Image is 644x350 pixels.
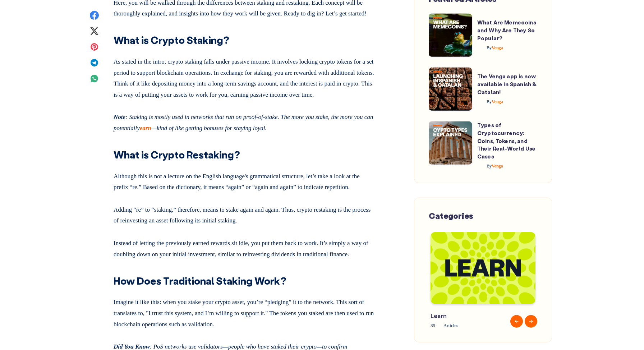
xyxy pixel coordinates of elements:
[114,202,374,226] p: Adding “re” to “staking,” therefore, means to stake again and again. Thus, crypto restaking is th...
[114,33,229,46] strong: What is Crypto Staking?
[114,114,125,120] strong: Note
[487,164,492,169] span: By
[477,73,537,96] a: The Venga app is now available in Spanish & Catalan!
[431,321,497,330] span: 35 Articles
[114,168,374,193] p: Although this is not a lecture on the English language's grammatical structure, let’s take a look...
[114,343,150,350] strong: Did You Know
[525,315,537,328] button: Next
[487,45,492,50] span: By
[477,99,503,104] a: ByVenga
[151,125,267,132] em: —kind of like getting bonuses for staying loyal.
[114,294,374,330] p: Imagine it like this: when you stake your crypto asset, you’re “pledging” it to the network. This...
[431,232,535,304] img: Blog-Tag-Cover---Learn.png
[487,99,492,104] span: By
[477,19,536,42] a: What Are Memecoins and Why Are They So Popular?
[114,54,374,100] p: As stated in the intro, crypto staking falls under passive income. It involves locking crypto tok...
[510,315,523,328] button: Previous
[487,45,503,50] span: Venga
[114,235,374,260] p: Instead of letting the previously earned rewards sit idle, you put them back to work. It’s simply...
[431,311,497,320] span: Learn
[114,114,373,132] em: : Staking is mostly used in networks that run on proof-of-stake. The more you stake, the more you...
[477,121,535,160] a: Types of Cryptocurrency: Coins, Tokens, and Their Real-World Use Cases
[487,99,503,104] span: Venga
[487,164,503,169] span: Venga
[140,125,151,132] a: earn
[477,45,503,50] a: ByVenga
[114,274,286,287] strong: How Does Traditional Staking Work?
[477,164,503,169] a: ByVenga
[114,148,240,161] strong: What is Crypto Restaking?
[429,210,473,221] span: Categories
